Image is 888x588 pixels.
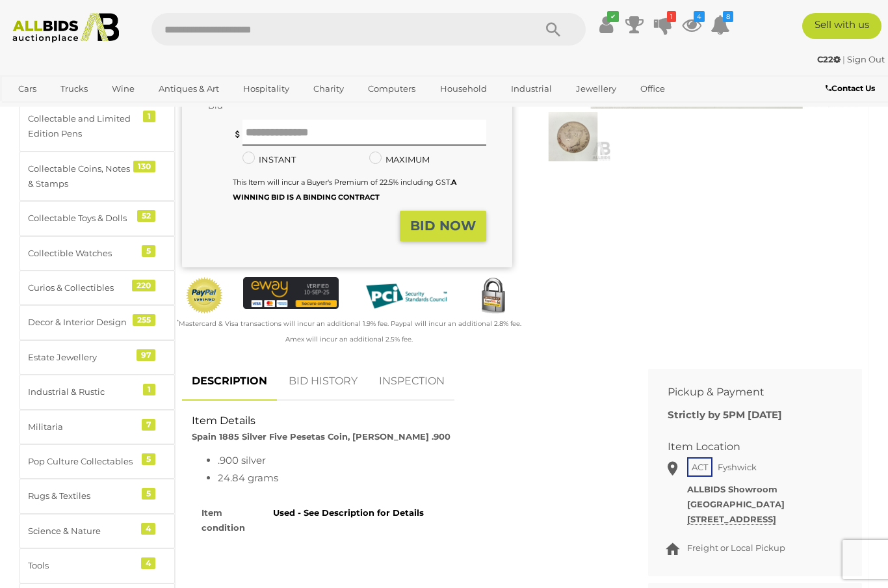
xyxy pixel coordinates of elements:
a: [GEOGRAPHIC_DATA] [60,100,170,121]
a: ✔ [596,13,616,36]
a: C22 [817,54,842,64]
div: Science & Nature [28,524,135,539]
a: 8 [711,13,730,36]
h2: Item Location [668,441,823,453]
span: | [842,54,845,64]
b: Strictly by 5PM [DATE] [668,408,782,421]
div: 5 [142,245,155,257]
span: Freight or Local Pickup [687,542,785,553]
a: 1 [653,13,673,36]
a: Militaria 7 [20,410,175,444]
img: Secured by Rapid SSL [474,277,512,315]
button: BID NOW [400,211,486,241]
strong: Used - See Description for Details [273,507,424,518]
a: Contact Us [826,81,878,96]
div: 5 [142,488,155,500]
a: Household [432,78,495,100]
a: Antiques & Art [150,78,228,100]
strong: Item condition [202,507,245,533]
a: Curios & Collectibles 220 [20,271,175,305]
strong: C22 [817,54,841,64]
a: Rugs & Textiles 5 [20,479,175,513]
a: INSPECTION [369,362,454,401]
strong: ALLBIDS Showroom [GEOGRAPHIC_DATA] [687,484,785,509]
span: ACT [687,457,712,477]
div: Collectible Watches [28,246,135,261]
div: 5 [142,453,155,465]
button: Search [521,13,586,46]
div: Industrial & Rustic [28,384,135,399]
a: Decor & Interior Design 255 [20,305,175,340]
i: 8 [723,11,733,22]
h2: Item Details [192,415,619,427]
label: MAXIMUM [369,152,430,167]
div: 1 [143,384,155,395]
li: .900 silver [218,451,619,469]
div: 4 [141,557,155,569]
a: DESCRIPTION [182,362,277,401]
a: Tools 4 [20,548,175,583]
small: This Item will incur a Buyer's Premium of 22.5% including GST. [233,178,456,202]
a: Charity [305,78,352,100]
div: 255 [133,314,155,326]
a: 4 [682,13,701,36]
div: Pop Culture Collectables [28,454,135,469]
div: 7 [142,419,155,431]
label: INSTANT [242,152,296,167]
div: 52 [137,210,155,222]
a: BID HISTORY [279,362,367,401]
div: Collectable Toys & Dolls [28,211,135,226]
i: ✔ [607,11,619,22]
img: Spain 1885 Silver Five Pesetas Coin, King Alfonso XII .900 [535,112,611,161]
small: Mastercard & Visa transactions will incur an additional 1.9% fee. Paypal will incur an additional... [177,319,521,343]
img: PCI DSS compliant [358,277,454,315]
img: Official PayPal Seal [185,277,224,314]
img: eWAY Payment Gateway [243,277,339,309]
b: A WINNING BID IS A BINDING CONTRACT [233,178,456,202]
a: Office [632,78,673,100]
strong: Spain 1885 Silver Five Pesetas Coin, [PERSON_NAME] .900 [192,431,451,442]
a: Computers [359,78,424,100]
div: 4 [141,523,155,535]
div: Militaria [28,420,135,434]
div: 220 [132,280,155,291]
div: Tools [28,558,135,573]
a: Industrial & Rustic 1 [20,375,175,409]
b: Contact Us [826,83,875,93]
img: Allbids.com.au [7,13,125,43]
div: Estate Jewellery [28,350,135,365]
strong: BID NOW [410,218,476,234]
a: Hospitality [235,78,298,100]
a: Sell with us [802,13,881,39]
div: Curios & Collectibles [28,280,135,295]
div: 97 [137,349,155,361]
a: Wine [103,78,143,100]
i: 4 [694,11,705,22]
a: Collectable and Limited Edition Pens 1 [20,101,175,152]
a: Sports [10,100,53,121]
a: Jewellery [568,78,625,100]
li: 24.84 grams [218,469,619,487]
a: Industrial [503,78,560,100]
a: Collectable Coins, Notes & Stamps 130 [20,152,175,202]
div: 1 [143,111,155,122]
a: Collectable Toys & Dolls 52 [20,201,175,235]
a: Sign Out [847,54,885,64]
div: Collectable and Limited Edition Pens [28,111,135,142]
i: 1 [667,11,676,22]
div: Collectable Coins, Notes & Stamps [28,161,135,192]
a: Collectible Watches 5 [20,236,175,271]
a: Estate Jewellery 97 [20,340,175,375]
div: 130 [133,161,155,172]
a: Science & Nature 4 [20,514,175,548]
a: Cars [10,78,45,100]
div: Decor & Interior Design [28,315,135,330]
a: Pop Culture Collectables 5 [20,444,175,479]
h2: Pickup & Payment [668,386,823,398]
span: Fyshwick [714,459,760,475]
div: Rugs & Textiles [28,488,135,503]
a: Trucks [52,78,96,100]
